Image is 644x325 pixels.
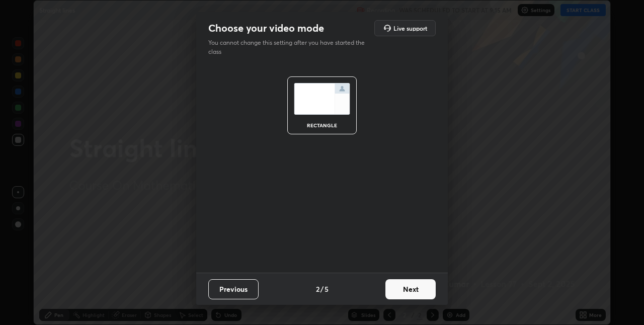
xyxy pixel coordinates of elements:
h4: 2 [316,284,319,294]
h4: / [320,284,324,294]
p: You cannot change this setting after you have started the class [208,38,371,56]
button: Next [385,279,436,299]
h5: Live support [393,25,427,31]
button: Previous [208,279,259,299]
h4: 5 [325,284,329,294]
h2: Choose your video mode [208,22,324,35]
div: rectangle [302,123,342,128]
img: normalScreenIcon.ae25ed63.svg [294,83,350,115]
